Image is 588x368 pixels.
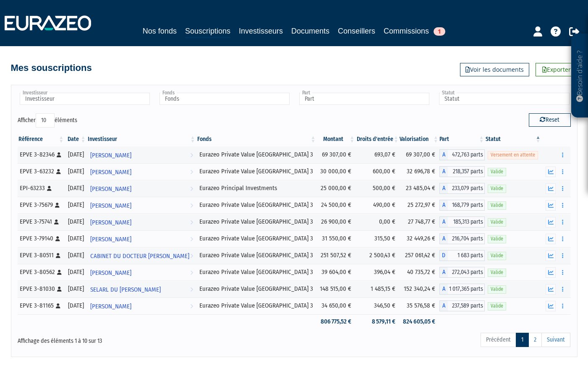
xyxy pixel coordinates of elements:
span: A [439,267,448,278]
td: 152 340,24 € [400,281,439,298]
a: Investisseurs [239,25,283,37]
i: Voir l'investisseur [190,299,193,314]
a: [PERSON_NAME] [87,146,196,163]
th: Investisseur: activer pour trier la colonne par ordre croissant [87,132,196,146]
span: A [439,200,448,211]
div: A - Eurazeo Private Value Europe 3 [439,200,485,211]
td: 806 775,52 € [317,314,356,329]
td: 490,00 € [355,197,400,214]
i: [Français] Personne physique [54,219,59,224]
div: [DATE] [68,284,84,293]
td: 346,50 € [355,298,400,314]
span: Valide [488,302,506,310]
a: SELARL DU [PERSON_NAME] [87,281,196,298]
i: [Français] Personne physique [56,253,60,258]
td: 1 485,15 € [355,281,400,298]
span: [PERSON_NAME] [90,198,131,214]
div: [DATE] [68,251,84,260]
span: 1 [434,27,445,36]
a: [PERSON_NAME] [87,214,196,230]
span: Valide [488,235,506,243]
i: [Français] Personne physique [57,270,62,275]
td: 39 604,00 € [317,264,356,281]
div: EPVE 3-82346 [20,150,62,159]
div: Eurazeo Private Value [GEOGRAPHIC_DATA] 3 [199,167,314,176]
a: [PERSON_NAME] [87,180,196,197]
span: 218,357 parts [448,166,485,177]
i: Voir l'investisseur [190,181,193,197]
td: 0,00 € [355,214,400,230]
div: Eurazeo Private Value [GEOGRAPHIC_DATA] 3 [199,150,314,159]
span: 216,704 parts [448,233,485,244]
a: [PERSON_NAME] [87,163,196,180]
a: Documents [291,25,329,37]
span: 1 017,365 parts [448,284,485,295]
a: [PERSON_NAME] [87,298,196,314]
i: [Français] Personne physique [55,236,60,241]
div: Eurazeo Private Value [GEOGRAPHIC_DATA] 3 [199,251,314,260]
a: Conseillers [338,25,375,37]
span: [PERSON_NAME] [90,265,131,281]
span: 168,779 parts [448,200,485,211]
div: EPVE 3-75679 [20,201,62,209]
span: Valide [488,168,506,176]
td: 251 507,52 € [317,247,356,264]
span: A [439,217,448,227]
div: A - Eurazeo Private Value Europe 3 [439,233,485,244]
div: A - Eurazeo Private Value Europe 3 [439,284,485,295]
div: Eurazeo Private Value [GEOGRAPHIC_DATA] 3 [199,284,314,293]
i: Voir l'investisseur [190,232,193,247]
div: [DATE] [68,150,84,159]
a: Commissions1 [384,25,445,37]
i: Voir l'investisseur [190,265,193,281]
div: EPVE 3-80562 [20,268,62,277]
div: A - Eurazeo Principal Investments [439,183,485,194]
a: [PERSON_NAME] [87,264,196,281]
i: Voir l'investisseur [190,198,193,214]
div: EPVE 3-81165 [20,301,62,310]
i: Voir l'investisseur [190,215,193,230]
a: 2 [528,333,542,347]
div: EPVE 3-79140 [20,234,62,243]
td: 69 307,00 € [317,146,356,163]
td: 40 735,72 € [400,264,439,281]
div: A - Eurazeo Private Value Europe 3 [439,267,485,278]
button: Reset [529,113,571,127]
div: [DATE] [68,301,84,310]
th: Fonds: activer pour trier la colonne par ordre croissant [196,132,317,146]
td: 69 307,00 € [400,146,439,163]
div: [DATE] [68,167,84,176]
a: [PERSON_NAME] [87,230,196,247]
td: 34 650,00 € [317,298,356,314]
span: SELARL DU [PERSON_NAME] [90,282,161,298]
div: A - Eurazeo Private Value Europe 3 [439,300,485,311]
a: Souscriptions [185,25,230,38]
td: 600,00 € [355,163,400,180]
td: 148 515,00 € [317,281,356,298]
i: [Français] Personne physique [55,203,60,208]
div: Eurazeo Private Value [GEOGRAPHIC_DATA] 3 [199,301,314,310]
td: 35 576,58 € [400,298,439,314]
div: EPVE 3-80511 [20,251,62,260]
a: Voir les documents [460,63,529,76]
div: Eurazeo Private Value [GEOGRAPHIC_DATA] 3 [199,234,314,243]
th: Part: activer pour trier la colonne par ordre croissant [439,132,485,146]
th: Valorisation: activer pour trier la colonne par ordre croissant [400,132,439,146]
span: 1 683 parts [448,250,485,261]
div: [DATE] [68,217,84,226]
td: 32 696,78 € [400,163,439,180]
td: 27 748,77 € [400,214,439,230]
a: Nos fonds [143,25,177,37]
td: 8 579,11 € [355,314,400,329]
td: 24 500,00 € [317,197,356,214]
span: [PERSON_NAME] [90,148,131,163]
td: 25 272,97 € [400,197,439,214]
div: EPI-63233 [20,184,62,193]
i: [Français] Personne physique [56,169,61,174]
span: [PERSON_NAME] [90,181,131,197]
div: EPVE 3-81030 [20,284,62,293]
td: 257 061,42 € [400,247,439,264]
span: Valide [488,285,506,293]
td: 30 000,00 € [317,163,356,180]
span: 233,079 parts [448,183,485,194]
